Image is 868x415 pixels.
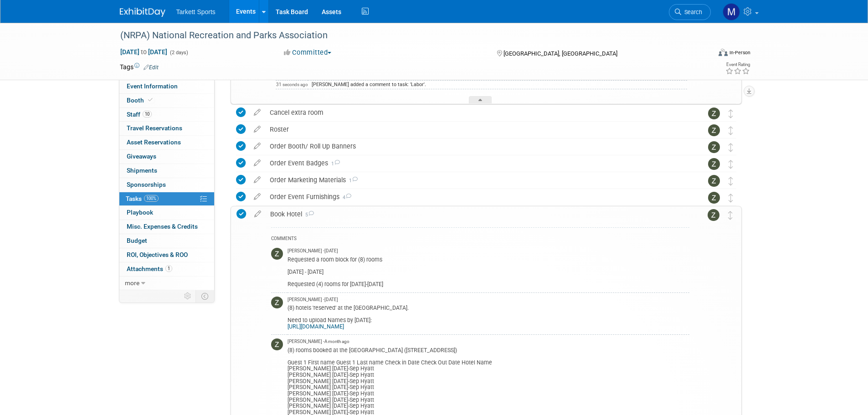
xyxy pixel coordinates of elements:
i: Move task [729,143,733,152]
a: edit [249,108,265,117]
img: Zak Sigler [708,192,720,204]
div: Event Format [657,47,751,61]
a: edit [249,125,265,133]
a: Event Information [119,80,214,93]
a: Misc. Expenses & Credits [119,220,214,234]
span: 100% [144,195,159,202]
span: [DATE] [DATE] [120,48,168,56]
span: 5 [302,212,314,218]
span: more [125,279,139,287]
img: Zak Sigler [271,338,283,350]
span: [PERSON_NAME] - A month ago [288,338,349,345]
div: Requested a room block for (8) rooms [DATE] - [DATE] Requested (4) rooms for [DATE]-[DATE] [288,255,689,288]
td: Tags [120,62,159,72]
i: Move task [728,211,733,220]
a: Travel Reservations [119,122,214,135]
a: Search [669,4,711,20]
span: 1 [165,265,172,272]
span: Travel Reservations [127,124,182,132]
span: 10 [143,111,152,118]
span: [GEOGRAPHIC_DATA], [GEOGRAPHIC_DATA] [503,50,617,57]
div: In-Person [729,49,750,56]
span: 9/10/2025 9:34:49 AM EST [276,82,308,87]
i: Move task [729,160,733,169]
a: edit [249,142,265,150]
img: Zak Sigler [708,108,720,119]
div: Order Booth/ Roll Up Banners [265,138,690,154]
span: 1 [328,161,340,167]
i: Move task [729,126,733,135]
div: Order Marketing Materials [265,172,690,188]
img: Zak Sigler [708,209,719,221]
a: [URL][DOMAIN_NAME] [288,323,344,330]
i: Move task [729,109,733,118]
span: Giveaways [127,153,156,160]
img: Zak Sigler [708,158,720,170]
span: Misc. Expenses & Credits [127,223,198,230]
div: Book Hotel [266,206,689,222]
td: [PERSON_NAME] added a comment to task: 'Labor'. [308,80,687,89]
td: Personalize Event Tab Strip [180,290,196,302]
span: 4 [339,195,351,200]
span: 1 [346,178,358,184]
img: Format-Inperson.png [719,49,728,56]
img: Zak Sigler [708,124,720,136]
a: Tasks100% [119,192,214,206]
a: Shipments [119,164,214,178]
a: Booth [119,94,214,108]
td: Toggle Event Tabs [195,290,214,302]
a: edit [250,210,266,218]
span: Staff [127,111,152,118]
span: Search [681,9,702,15]
span: Tarkett Sports [176,8,216,15]
span: Booth [127,97,154,104]
a: Giveaways [119,150,214,164]
a: edit [249,176,265,184]
img: Zak Sigler [271,248,283,260]
div: Order Event Badges [265,155,690,171]
span: Sponsorships [127,181,166,188]
div: Cancel extra room [265,105,690,120]
i: Booth reservation complete [148,97,153,102]
a: ROI, Objectives & ROO [119,248,214,262]
i: Move task [729,194,733,202]
img: Zak Sigler [708,175,720,187]
span: Attachments [127,265,172,272]
span: Shipments [127,167,157,174]
span: Event Information [127,82,178,90]
span: Tasks [126,195,159,202]
span: (2 days) [169,50,188,56]
div: (NRPA) National Recreation and Parks Association [117,27,697,44]
div: Event Rating [725,62,750,67]
div: (8) hotels 'reserved' at the [GEOGRAPHIC_DATA]. Need to upload Names by [DATE]: [288,303,689,330]
div: Roster [265,122,690,137]
span: [PERSON_NAME] - [DATE] [288,248,338,254]
i: Move task [729,177,733,185]
span: [PERSON_NAME] - [DATE] [288,297,338,303]
img: Zak Sigler [271,297,283,308]
img: Mathieu Martel [723,3,740,20]
a: Sponsorships [119,178,214,192]
span: Asset Reservations [127,138,181,146]
a: Budget [119,234,214,248]
span: Playbook [127,209,153,216]
a: Edit [144,64,159,71]
span: Budget [127,237,147,244]
a: Asset Reservations [119,136,214,149]
img: Zak Sigler [708,141,720,153]
a: Staff10 [119,108,214,122]
span: ROI, Objectives & ROO [127,251,188,258]
a: more [119,277,214,290]
img: ExhibitDay [120,8,165,17]
a: edit [249,159,265,167]
a: edit [249,193,265,201]
a: Playbook [119,206,214,220]
a: Attachments1 [119,262,214,276]
button: Committed [281,48,335,57]
div: Order Event Furnishings [265,189,690,205]
div: COMMENTS [271,235,689,244]
span: to [139,48,148,56]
